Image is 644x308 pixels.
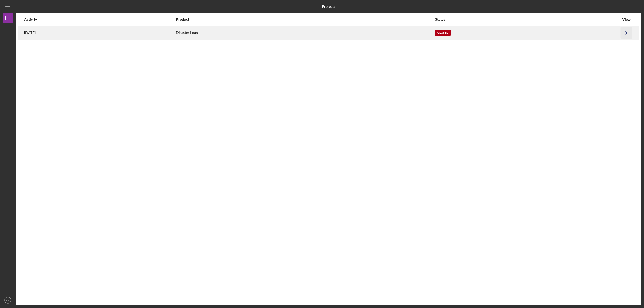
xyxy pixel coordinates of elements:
div: Status [435,17,619,21]
text: LA [6,299,9,302]
div: Closed [435,30,451,36]
div: Product [176,17,435,21]
div: Disaster Loan [176,26,435,39]
div: View [620,17,633,21]
button: LA [3,295,13,305]
div: Activity [24,17,175,21]
b: Projects [322,4,335,9]
time: 2023-02-21 17:21 [24,31,36,35]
